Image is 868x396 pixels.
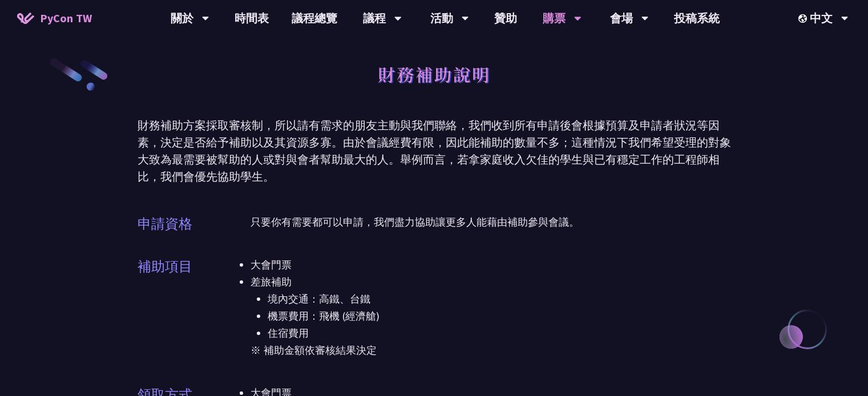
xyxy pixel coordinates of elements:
[798,14,810,23] img: Locale Icon
[251,342,731,359] p: ※ 補助金額依審核結果決定
[268,291,731,308] li: 境內交通：高鐵、台鐵
[17,13,34,24] img: Home icon of PyCon TW 2025
[251,214,731,231] p: 只要你有需要都可以申請，我們盡力協助讓更多人能藉由補助參與會議。
[251,273,731,342] li: 差旅補助
[40,10,92,27] span: PyCon TW
[268,325,731,342] li: 住宿費用
[138,117,731,185] div: 財務補助方案採取審核制，所以請有需求的朋友主動與我們聯絡，我們收到所有申請後會根據預算及申請者狀況等因素，決定是否給予補助以及其資源多寡。由於會議經費有限，因此能補助的數量不多；這種情況下我們希...
[138,214,192,234] p: 申請資格
[6,4,103,32] a: PyCon TW
[138,256,192,277] p: 補助項目
[268,308,731,325] li: 機票費用：飛機 (經濟艙)
[378,57,491,91] h1: 財務補助說明
[251,256,731,273] li: 大會門票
